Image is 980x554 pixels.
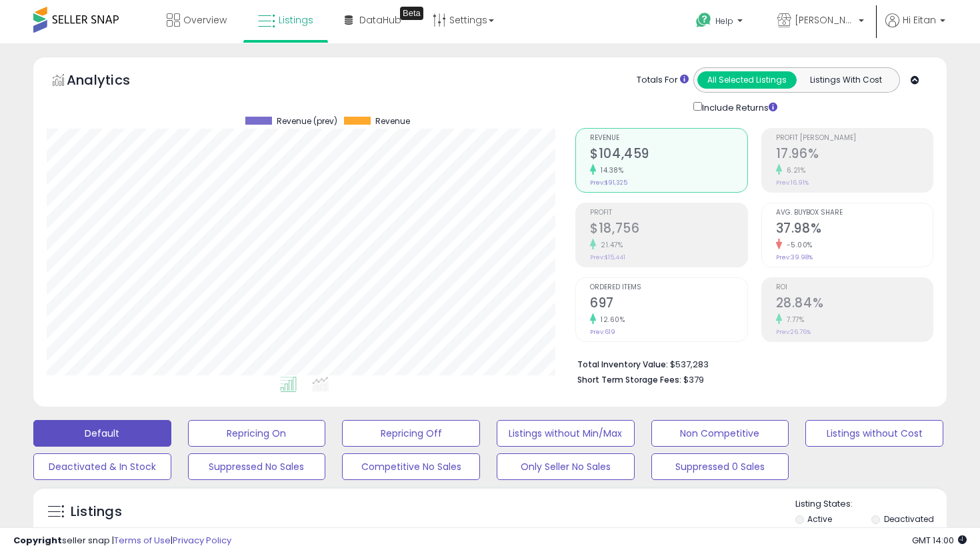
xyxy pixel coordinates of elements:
[884,513,934,525] label: Deactivated
[13,535,231,547] div: seller snap | |
[776,284,933,291] span: ROI
[715,15,733,27] span: Help
[590,253,625,261] small: Prev: $15,441
[590,209,747,217] span: Profit
[13,534,62,547] strong: Copyright
[776,328,811,336] small: Prev: 26.76%
[590,179,627,187] small: Prev: $91,325
[71,503,122,521] h5: Listings
[776,295,933,313] h2: 28.84%
[577,359,668,370] b: Total Inventory Value:
[590,146,747,164] h2: $104,459
[590,284,747,291] span: Ordered Items
[596,315,625,325] small: 12.60%
[590,135,747,142] span: Revenue
[776,253,813,261] small: Prev: 39.98%
[590,295,747,313] h2: 697
[173,534,231,547] a: Privacy Policy
[497,453,635,480] button: Only Seller No Sales
[805,420,943,447] button: Listings without Cost
[188,420,326,447] button: Repricing On
[33,453,171,480] button: Deactivated & In Stock
[782,240,813,250] small: -5.00%
[637,74,689,87] div: Totals For
[651,453,789,480] button: Suppressed 0 Sales
[114,534,171,547] a: Terms of Use
[796,71,895,89] button: Listings With Cost
[776,209,933,217] span: Avg. Buybox Share
[342,453,480,480] button: Competitive No Sales
[651,420,789,447] button: Non Competitive
[183,13,227,27] span: Overview
[776,221,933,239] h2: 37.98%
[807,513,832,525] label: Active
[782,315,805,325] small: 7.77%
[885,13,945,43] a: Hi Eitan
[596,240,623,250] small: 21.47%
[596,165,623,175] small: 14.38%
[188,453,326,480] button: Suppressed No Sales
[795,13,855,27] span: [PERSON_NAME] Suppliers
[683,99,793,115] div: Include Returns
[776,146,933,164] h2: 17.96%
[590,221,747,239] h2: $18,756
[776,135,933,142] span: Profit [PERSON_NAME]
[683,373,704,386] span: $379
[695,12,712,29] i: Get Help
[903,13,936,27] span: Hi Eitan
[33,420,171,447] button: Default
[277,117,337,126] span: Revenue (prev)
[375,117,410,126] span: Revenue
[279,13,313,27] span: Listings
[782,165,806,175] small: 6.21%
[497,420,635,447] button: Listings without Min/Max
[776,179,809,187] small: Prev: 16.91%
[67,71,156,93] h5: Analytics
[590,328,615,336] small: Prev: 619
[577,355,923,371] li: $537,283
[795,498,947,511] p: Listing States:
[342,420,480,447] button: Repricing Off
[400,7,423,20] div: Tooltip anchor
[359,13,401,27] span: DataHub
[577,374,681,385] b: Short Term Storage Fees:
[912,534,967,547] span: 2025-09-15 14:00 GMT
[697,71,797,89] button: All Selected Listings
[685,2,756,43] a: Help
